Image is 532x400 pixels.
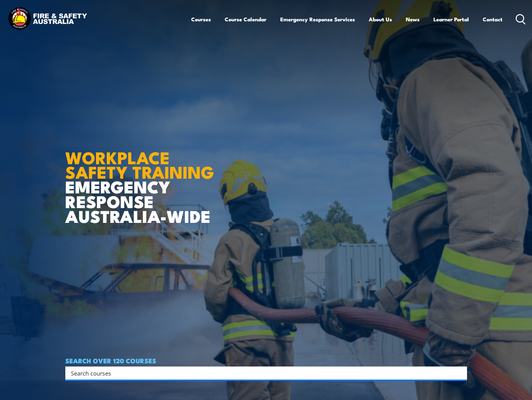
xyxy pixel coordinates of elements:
[406,11,420,28] a: News
[191,11,211,28] a: Courses
[483,11,502,28] a: Contact
[72,369,454,377] form: Search form
[225,11,266,28] a: Course Calendar
[456,369,465,377] button: Search magnifier button
[71,368,453,378] input: Search input
[65,357,467,364] h4: SEARCH OVER 120 COURSES
[433,11,469,28] a: Learner Portal
[65,144,214,185] strong: WORKPLACE SAFETY TRAINING
[280,11,355,28] a: Emergency Response Services
[369,11,392,28] a: About Us
[65,134,219,223] h1: EMERGENCY RESPONSE AUSTRALIA-WIDE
